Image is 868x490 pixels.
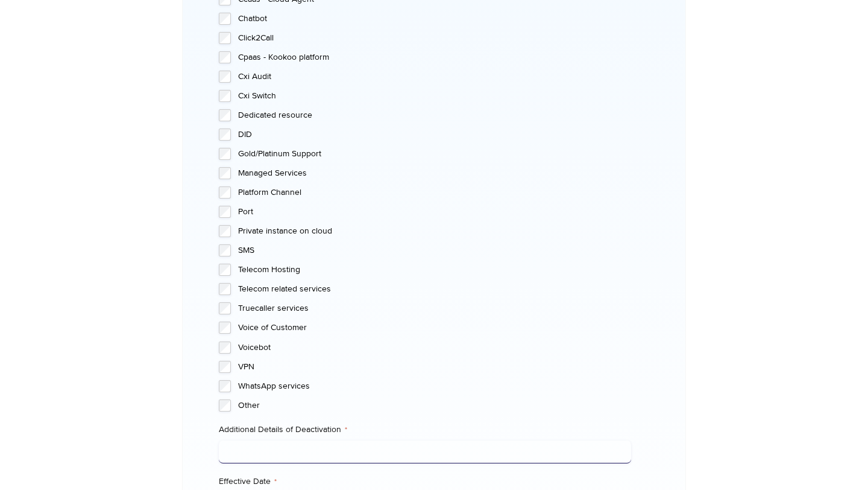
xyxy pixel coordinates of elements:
[238,380,631,392] label: WhatsApp services
[238,90,631,102] label: Cxi Switch
[238,167,631,179] label: Managed Services
[238,342,631,354] label: Voicebot
[219,476,631,488] label: Effective Date
[238,225,631,237] label: Private instance on cloud
[238,322,631,334] label: Voice of Customer
[238,399,631,412] label: Other
[238,206,631,218] label: Port
[238,264,631,276] label: Telecom Hosting
[238,129,631,141] label: DID
[238,302,631,314] label: Truecaller services
[238,283,631,295] label: Telecom related services
[238,244,631,256] label: SMS
[238,109,631,121] label: Dedicated resource
[238,32,631,44] label: Click2Call
[238,186,631,199] label: Platform Channel
[238,13,631,25] label: Chatbot
[238,51,631,63] label: Cpaas - Kookoo platform
[238,148,631,160] label: Gold/Platinum Support
[238,71,631,83] label: Cxi Audit
[238,361,631,373] label: VPN
[219,424,631,436] label: Additional Details of Deactivation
